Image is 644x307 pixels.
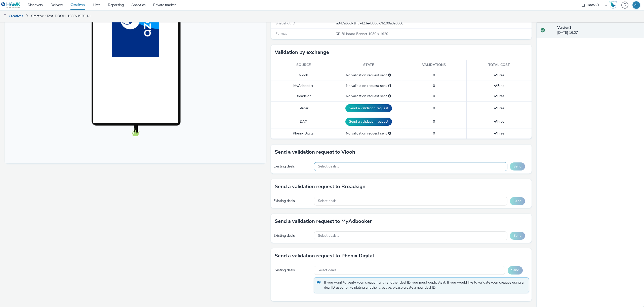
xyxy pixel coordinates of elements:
[433,106,435,111] span: 0
[388,73,391,78] div: Please select a deal below and click on Send to send a validation request to Viooh.
[1,2,21,8] img: undefined Logo
[433,131,435,136] span: 0
[557,25,571,30] strong: Version 1
[401,60,466,70] th: Validations
[324,280,524,290] span: If you want to verify your creation with another deal ID, you must duplicate it. If you would lik...
[339,83,398,88] div: No validation request sent
[3,14,8,19] img: dooh
[510,162,525,170] button: Send
[339,94,398,99] div: No validation request sent
[339,131,398,136] div: No validation request sent
[494,73,504,78] span: Free
[318,268,339,272] span: Select deals...
[336,21,531,26] div: a947a6bd-1ffc-423e-b86d-76100a3a80c6
[433,83,435,88] span: 0
[29,10,94,22] a: Creative : Test_DOOH_1080x1920_NL
[466,60,532,70] th: Total cost
[433,94,435,98] span: 0
[271,60,336,70] th: Source
[273,164,312,169] div: Existing deals
[510,232,525,240] button: Send
[494,106,504,111] span: Free
[494,83,504,88] span: Free
[271,70,336,81] td: Viooh
[275,21,295,26] span: Snapshot ID
[433,119,435,124] span: 0
[275,252,374,260] h3: Send a validation request to Phenix Digital
[273,268,311,273] div: Existing deals
[494,119,504,124] span: Free
[557,25,640,36] div: [DATE] 16:07
[107,16,154,100] img: Advertisement preview
[388,83,391,88] div: Please select a deal below and click on Send to send a validation request to MyAdbooker.
[345,118,392,126] button: Send a validation request
[271,115,336,128] td: DAX
[345,104,392,112] button: Send a validation request
[271,81,336,91] td: MyAdbooker
[318,164,339,169] span: Select deals...
[271,128,336,139] td: Phenix Digital
[273,198,312,203] div: Existing deals
[273,233,312,238] div: Existing deals
[275,218,372,225] h3: Send a validation request to MyAdbooker
[336,60,401,70] th: State
[342,31,368,36] span: Billboard Banner
[609,1,617,9] img: Hawk Academy
[275,183,366,190] h3: Send a validation request to Broadsign
[634,1,638,9] div: AL
[271,91,336,101] td: Broadsign
[275,148,355,156] h3: Send a validation request to Viooh
[339,73,398,78] div: No validation request sent
[388,94,391,99] div: Please select a deal below and click on Send to send a validation request to Broadsign.
[318,234,339,238] span: Select deals...
[318,199,339,203] span: Select deals...
[609,1,619,9] a: Hawk Academy
[341,31,388,36] span: 1080 x 1920
[494,94,504,98] span: Free
[508,266,523,274] button: Send
[275,31,287,36] span: Format
[275,49,329,56] h3: Validation by exchange
[433,73,435,78] span: 0
[388,131,391,136] div: Please select a deal below and click on Send to send a validation request to Phenix Digital.
[271,101,336,115] td: Stroer
[494,131,504,136] span: Free
[510,197,525,205] button: Send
